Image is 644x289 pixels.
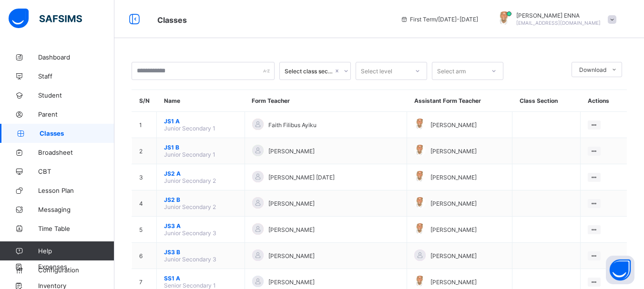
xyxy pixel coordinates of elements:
span: [PERSON_NAME] [430,148,477,155]
span: [EMAIL_ADDRESS][DOMAIN_NAME] [516,20,601,26]
span: Student [38,91,114,99]
span: Configuration [38,266,114,274]
span: Parent [38,110,114,118]
span: Broadsheet [38,149,114,156]
span: JS3 B [164,249,237,256]
span: JS2 A [164,170,237,177]
span: JS3 A [164,222,237,229]
span: Download [579,66,606,73]
span: Junior Secondary 3 [164,229,216,237]
th: Name [157,90,245,112]
td: 2 [132,138,157,164]
span: Messaging [38,206,114,213]
span: JS1 B [164,144,237,151]
div: Select class section [285,68,333,75]
span: Junior Secondary 1 [164,125,215,132]
span: [PERSON_NAME] [430,174,477,181]
th: Actions [581,90,627,112]
td: 1 [132,112,157,138]
span: Junior Secondary 3 [164,256,216,263]
img: safsims [9,9,82,29]
span: [PERSON_NAME] [268,252,315,259]
td: 3 [132,164,157,190]
span: Time Table [38,225,114,232]
span: SS1 A [164,275,237,282]
span: Junior Secondary 2 [164,203,216,210]
th: Form Teacher [245,90,407,112]
span: Classes [40,130,114,137]
span: Lesson Plan [38,187,114,194]
span: [PERSON_NAME] [430,200,477,207]
button: Open asap [606,256,634,284]
td: 6 [132,243,157,269]
span: [PERSON_NAME] [DATE] [268,174,335,181]
div: Select arm [437,62,466,80]
span: [PERSON_NAME] [268,226,315,233]
span: JS1 A [164,118,237,125]
span: JS2 B [164,196,237,203]
span: [PERSON_NAME] [268,200,315,207]
span: Senior Secondary 1 [164,282,216,289]
span: Classes [157,15,187,25]
span: Junior Secondary 1 [164,151,215,158]
th: Assistant Form Teacher [407,90,512,112]
span: Dashboard [38,53,114,61]
span: CBT [38,168,114,175]
td: 5 [132,217,157,243]
th: Class Section [512,90,581,112]
span: Staff [38,72,114,80]
span: [PERSON_NAME] [430,252,477,259]
span: Help [38,247,114,255]
span: session/term information [400,16,478,23]
span: Faith Filibus Ayiku [268,121,317,129]
td: 4 [132,190,157,217]
span: Junior Secondary 2 [164,177,216,184]
span: [PERSON_NAME] ENNA [516,12,601,19]
div: Select level [361,62,392,80]
span: [PERSON_NAME] [268,279,315,286]
span: [PERSON_NAME] [430,226,477,233]
th: S/N [132,90,157,112]
span: [PERSON_NAME] [430,121,477,129]
div: EMMANUEL ENNA [488,11,621,27]
span: [PERSON_NAME] [430,279,477,286]
span: [PERSON_NAME] [268,148,315,155]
